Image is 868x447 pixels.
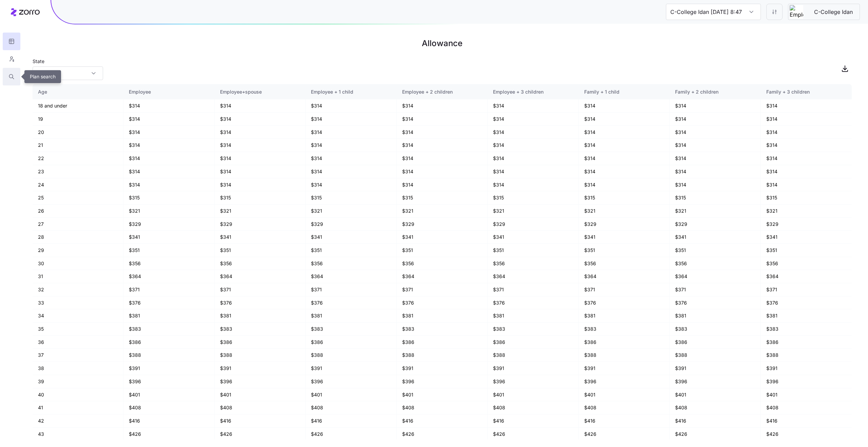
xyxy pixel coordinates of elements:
td: $426 [761,428,852,441]
td: $314 [579,178,670,192]
td: $376 [579,296,670,310]
td: $391 [761,362,852,375]
td: $314 [305,99,396,113]
td: $364 [305,270,396,283]
td: $381 [670,309,761,323]
td: $381 [305,309,396,323]
td: $314 [123,165,214,178]
td: $386 [670,336,761,349]
td: $314 [761,178,852,192]
td: $341 [761,231,852,244]
td: $391 [670,362,761,375]
td: $315 [305,191,396,205]
td: $329 [761,218,852,231]
td: $396 [123,375,214,388]
td: $388 [123,349,214,362]
td: $386 [488,336,578,349]
td: 42 [33,414,123,428]
td: $391 [123,362,214,375]
td: $408 [670,401,761,414]
td: $314 [761,152,852,165]
td: $408 [397,401,488,414]
td: $371 [397,283,488,296]
td: $416 [670,414,761,428]
td: $376 [305,296,396,310]
td: $314 [215,139,305,152]
td: $314 [397,113,488,126]
td: $351 [215,244,305,257]
td: $416 [761,414,852,428]
td: $351 [579,244,670,257]
td: $314 [123,152,214,165]
td: $386 [215,336,305,349]
td: $314 [488,165,578,178]
td: $314 [397,178,488,192]
td: 37 [33,349,123,362]
td: $408 [488,401,578,414]
td: $314 [579,152,670,165]
td: $401 [305,388,396,402]
td: 43 [33,428,123,441]
td: $314 [215,152,305,165]
td: $396 [397,375,488,388]
td: $314 [670,165,761,178]
td: $388 [488,349,578,362]
td: 24 [33,178,123,192]
td: 30 [33,257,123,270]
td: $314 [488,178,578,192]
td: $314 [579,126,670,139]
td: $381 [488,309,578,323]
td: $341 [215,231,305,244]
td: $401 [488,388,578,402]
div: Employee + 1 child [311,88,391,96]
td: $371 [215,283,305,296]
td: 31 [33,270,123,283]
td: $396 [488,375,578,388]
td: $371 [579,283,670,296]
td: 33 [33,296,123,310]
td: 21 [33,139,123,152]
td: $314 [215,99,305,113]
td: $388 [397,349,488,362]
td: $329 [670,218,761,231]
td: $314 [579,99,670,113]
td: $396 [670,375,761,388]
td: $356 [670,257,761,270]
td: $416 [305,414,396,428]
td: $329 [397,218,488,231]
td: 29 [33,244,123,257]
span: C-College Idan [809,8,858,16]
td: $314 [305,126,396,139]
td: $383 [761,323,852,336]
td: $315 [123,191,214,205]
td: $371 [761,283,852,296]
td: $383 [488,323,578,336]
td: $314 [397,152,488,165]
td: $388 [761,349,852,362]
td: $376 [215,296,305,310]
div: Employee [129,88,209,96]
td: $314 [488,139,578,152]
td: 28 [33,231,123,244]
div: Employee+spouse [220,88,300,96]
td: $386 [397,336,488,349]
td: 22 [33,152,123,165]
td: $388 [670,349,761,362]
td: $364 [670,270,761,283]
td: $329 [123,218,214,231]
td: $416 [579,414,670,428]
td: $321 [397,205,488,218]
td: $341 [488,231,578,244]
td: $356 [305,257,396,270]
td: $321 [579,205,670,218]
td: $329 [305,218,396,231]
td: $391 [305,362,396,375]
td: $386 [123,336,214,349]
td: $371 [670,283,761,296]
td: $408 [761,401,852,414]
td: $351 [488,244,578,257]
td: $376 [670,296,761,310]
td: $376 [488,296,578,310]
td: $371 [305,283,396,296]
td: $314 [215,126,305,139]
